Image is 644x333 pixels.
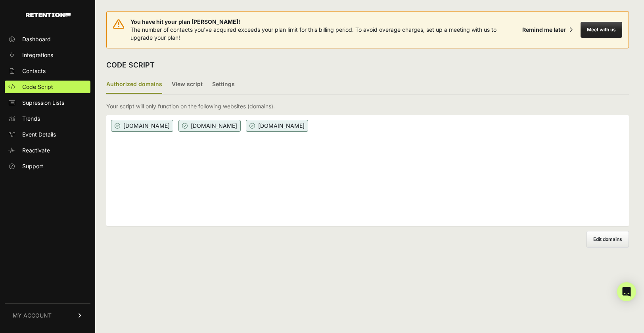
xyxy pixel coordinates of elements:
[111,120,173,132] span: [DOMAIN_NAME]
[522,26,566,34] div: Remind me later
[5,303,90,327] a: MY ACCOUNT
[5,112,90,125] a: Trends
[106,60,155,71] h2: CODE SCRIPT
[5,49,90,62] a: Integrations
[5,128,90,141] a: Event Details
[172,75,203,94] label: View script
[130,18,519,26] span: You have hit your plan [PERSON_NAME]!
[22,35,51,43] span: Dashboard
[178,120,241,132] span: [DOMAIN_NAME]
[22,67,46,75] span: Contacts
[22,51,53,59] span: Integrations
[130,26,496,41] span: The number of contacts you've acquired exceeds your plan limit for this billing period. To avoid ...
[22,83,53,91] span: Code Script
[593,236,622,242] span: Edit domains
[5,96,90,109] a: Supression Lists
[22,115,40,123] span: Trends
[106,102,275,110] p: Your script will only function on the following websites (domains).
[519,23,576,37] button: Remind me later
[22,162,43,170] span: Support
[106,75,162,94] label: Authorized domains
[22,99,64,107] span: Supression Lists
[22,131,56,139] span: Event Details
[22,146,50,154] span: Reactivate
[581,22,622,38] button: Meet with us
[617,282,636,301] div: Open Intercom Messenger
[5,81,90,93] a: Code Script
[5,65,90,77] a: Contacts
[13,312,52,320] span: MY ACCOUNT
[5,144,90,157] a: Reactivate
[246,120,308,132] span: [DOMAIN_NAME]
[212,75,235,94] label: Settings
[26,13,71,17] img: Retention.com
[5,33,90,46] a: Dashboard
[5,160,90,173] a: Support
